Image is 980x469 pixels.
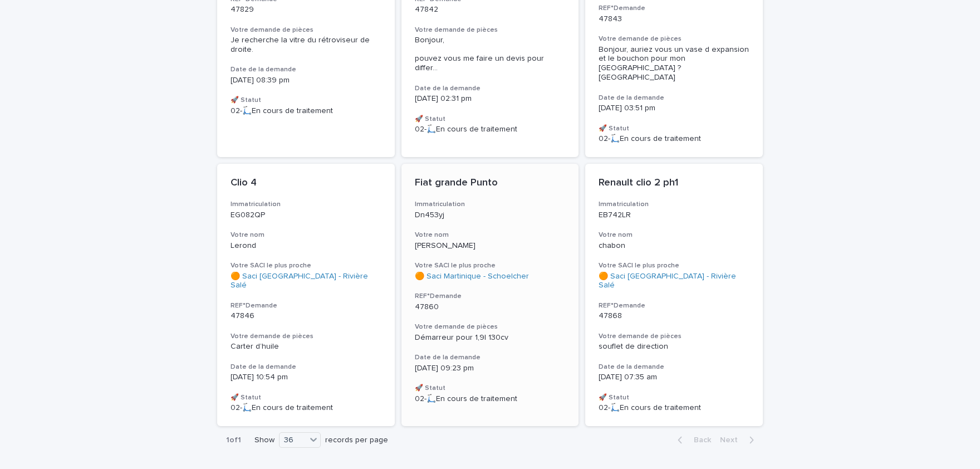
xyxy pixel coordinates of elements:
p: [DATE] 10:54 pm [231,373,381,382]
h3: Date de la demande [415,353,566,362]
h3: Immatriculation [599,200,749,209]
h3: REF°Demande [415,292,566,301]
span: Bonjour, auriez vous un vase d expansion et le bouchon pour mon [GEOGRAPHIC_DATA] ? [GEOGRAPHIC_D... [599,46,751,81]
p: 47843 [599,14,749,24]
h3: Votre nom [231,231,381,240]
h3: Votre SACI le plus proche [599,261,749,270]
p: Renault clio 2 ph1 [599,177,749,189]
p: 47829 [231,5,381,14]
h3: Date de la demande [231,363,381,372]
h3: 🚀 Statut [599,124,749,133]
h3: Votre SACI le plus proche [415,261,566,270]
h3: Votre demande de pièces [599,35,749,43]
h3: Votre nom [415,231,566,240]
p: Lerond [231,241,381,251]
p: [DATE] 02:31 pm [415,94,566,104]
a: Renault clio 2 ph1ImmatriculationEB742LRVotre nomchabonVotre SACI le plus proche🟠 Saci [GEOGRAPHI... [585,164,763,426]
p: [DATE] 03:51 pm [599,104,749,113]
h3: Date de la demande [599,363,749,372]
span: Next [720,436,744,444]
a: 🟠 Saci Martinique - Schoelcher [415,272,529,281]
span: Bonjour, pouvez vous me faire un devis pour differ ... [415,36,566,73]
p: 02-🛴En cours de traitement [599,134,749,144]
h3: Votre demande de pièces [415,323,566,331]
h3: REF°Demande [599,4,749,13]
h3: Date de la demande [599,94,749,102]
h3: Votre demande de pièces [231,332,381,341]
a: 🟠 Saci [GEOGRAPHIC_DATA] - Rivière Salé [231,272,381,291]
p: [DATE] 09:23 pm [415,364,566,373]
p: [DATE] 08:39 pm [231,76,381,85]
h3: REF°Demande [231,301,381,310]
p: Show [254,436,275,445]
h3: REF°Demande [599,301,749,310]
h3: Votre demande de pièces [415,26,566,35]
h3: 🚀 Statut [231,393,381,402]
h3: 🚀 Statut [415,384,566,393]
p: Fiat grande Punto [415,177,566,189]
p: [PERSON_NAME] [415,241,566,251]
h3: Votre nom [599,231,749,240]
div: Bonjour, pouvez vous me faire un devis pour differente huile et produits svp. j'ai un compte pro ... [415,36,566,73]
span: Démarreur pour 1,9l 130cv [415,334,508,341]
p: 47846 [231,311,381,321]
div: 36 [280,434,306,446]
p: 47860 [415,302,566,312]
p: EB742LR [599,211,749,220]
p: 02-🛴En cours de traitement [231,106,381,116]
span: Back [687,436,711,444]
h3: Votre SACI le plus proche [231,261,381,270]
button: Back [669,435,716,445]
p: Dn453yj [415,211,566,220]
h3: Date de la demande [415,84,566,93]
p: Clio 4 [231,177,381,189]
h3: Votre demande de pièces [231,26,381,35]
p: records per page [325,436,388,445]
span: souflet de direction [599,343,668,350]
h3: Date de la demande [231,65,381,74]
h3: 🚀 Statut [599,393,749,402]
a: Fiat grande PuntoImmatriculationDn453yjVotre nom[PERSON_NAME]Votre SACI le plus proche🟠 Saci Mart... [401,164,579,426]
p: 47842 [415,5,566,14]
p: 02-🛴En cours de traitement [599,403,749,413]
h3: 🚀 Statut [415,115,566,124]
p: 02-🛴En cours de traitement [415,125,566,134]
h3: Immatriculation [415,200,566,209]
p: 1 of 1 [217,427,250,454]
h3: 🚀 Statut [231,96,381,105]
a: 🟠 Saci [GEOGRAPHIC_DATA] - Rivière Salé [599,272,749,291]
span: Carter d’huile [231,343,279,350]
h3: Immatriculation [231,200,381,209]
p: 02-🛴En cours de traitement [231,403,381,413]
a: Clio 4ImmatriculationEG082QPVotre nomLerondVotre SACI le plus proche🟠 Saci [GEOGRAPHIC_DATA] - Ri... [217,164,395,426]
p: [DATE] 07:35 am [599,373,749,382]
span: Je recherche la vitre du rétroviseur de droite. [231,36,372,53]
p: EG082QP [231,211,381,220]
button: Next [716,435,763,445]
p: chabon [599,241,749,251]
p: 47868 [599,311,749,321]
h3: Votre demande de pièces [599,332,749,341]
p: 02-🛴En cours de traitement [415,394,566,404]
